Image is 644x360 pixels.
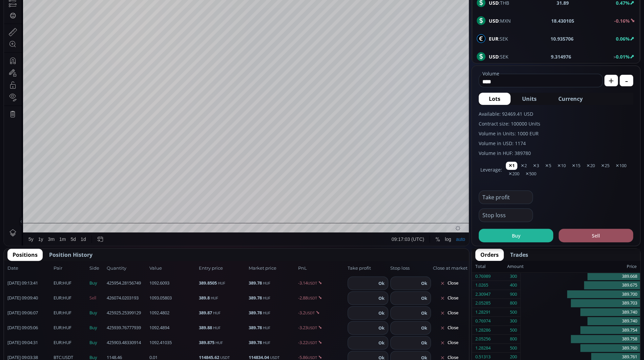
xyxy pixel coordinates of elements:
[89,310,105,316] span: Buy
[249,295,262,301] b: 389.78
[89,295,105,301] span: Sell
[614,18,630,24] b: -0.16%
[263,295,270,300] small: HUF
[65,16,71,22] div: Market open
[569,162,583,170] button: ✕15
[518,162,529,170] button: ✕2
[213,310,221,315] small: HUF
[77,17,80,22] div: O
[506,170,522,178] button: ✕200
[54,295,62,301] b: EUR
[249,265,296,272] span: Market price
[270,355,279,360] small: USDT
[521,317,640,326] div: 389.740
[89,339,105,346] span: Buy
[614,54,616,60] span: >
[475,326,491,335] div: 1.28286
[298,280,346,287] span: -3.14
[91,311,102,323] div: Go to
[521,335,640,344] div: 389.758
[480,251,499,259] span: Orders
[7,339,51,346] span: [DATE] 09:04:31
[510,335,517,343] div: 800
[149,295,197,301] span: 1093.05803
[548,93,593,105] button: Currency
[385,311,422,323] button: 09:17:03 (UTC)
[433,308,465,318] button: Close
[54,280,71,287] span: :HUF
[211,295,218,300] small: HUF
[54,339,71,346] span: :HUF
[475,317,491,325] div: 0.76974
[54,310,71,316] span: :HUF
[479,150,633,157] label: Volume in HUF: 389780
[107,295,147,301] span: 426074.0203193
[510,281,517,290] div: 400
[450,311,463,323] div: Toggle Auto Scale
[598,162,612,170] button: ✕25
[438,311,450,323] div: Toggle Log Scale
[505,249,533,261] button: Trades
[475,281,488,290] div: 1.0265
[521,308,640,317] div: 389.740
[521,326,640,335] div: 389.754
[126,4,147,9] div: Indicators
[298,339,346,346] span: -3.22
[558,95,583,103] span: Currency
[308,355,317,360] small: USDT
[220,355,230,360] small: USDT
[199,310,212,316] b: 389.87
[419,294,429,302] button: Ok
[263,325,270,330] small: HUF
[433,337,465,348] button: Close
[7,280,51,287] span: [DATE] 09:13:41
[91,4,111,9] div: Compare
[199,324,212,331] b: 389.88
[475,308,491,317] div: 1.28291
[149,265,197,272] span: Value
[521,299,640,308] div: 389.703
[376,339,387,346] button: Ok
[151,17,170,22] div: 389.7800
[107,310,147,316] span: 425925.25399129
[298,310,346,316] span: -3.2
[510,344,517,353] div: 500
[107,339,147,346] span: 425903.48330914
[107,265,147,272] span: Quantity
[475,290,491,299] div: 2.30947
[263,310,270,315] small: HUF
[7,265,51,272] span: Date
[104,17,123,22] div: 391.3940
[521,344,640,353] div: 389.760
[604,75,618,86] button: +
[475,299,491,308] div: 2.05285
[199,339,214,345] b: 389.875
[489,17,511,24] span: :MXN
[433,278,465,289] button: Close
[54,324,71,331] span: :HUF
[419,309,429,317] button: Ok
[510,290,517,299] div: 900
[54,265,87,272] span: Pair
[298,265,346,272] span: PnL
[584,162,598,170] button: ✕20
[54,339,62,345] b: EUR
[521,281,640,290] div: 389.675
[475,335,491,343] div: 2.05256
[107,280,147,287] span: 425954.28156749
[215,340,223,345] small: HUF
[475,344,491,353] div: 1.28284
[22,24,37,29] div: Volume
[433,265,465,272] span: Close at market
[263,280,270,286] small: HUF
[308,295,317,300] small: USDT
[149,310,197,316] span: 1092.4802
[172,17,207,22] div: −0.9050 (−0.23%)
[419,324,429,332] button: Ok
[54,324,62,331] b: EUR
[149,324,197,331] span: 1092.4894
[551,17,574,24] b: 18.430105
[199,295,210,301] b: 389.8
[49,251,92,259] span: Position History
[550,35,574,42] b: 10.935706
